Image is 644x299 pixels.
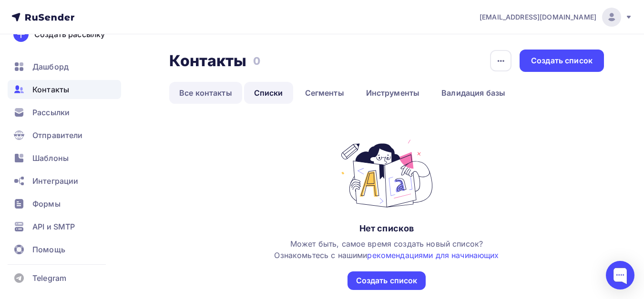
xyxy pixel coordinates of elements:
h2: Контакты [169,51,246,70]
span: Отправители [32,130,83,141]
a: [EMAIL_ADDRESS][DOMAIN_NAME] [480,8,633,27]
span: Контакты [32,84,69,95]
a: Валидация базы [431,82,515,104]
span: Помощь [32,244,65,255]
a: Инструменты [356,82,430,104]
span: Telegram [32,272,66,284]
div: Создать рассылку [34,29,105,40]
span: Дашборд [32,61,69,72]
span: Шаблоны [32,152,69,164]
span: Формы [32,198,61,209]
a: рекомендациями для начинающих [367,250,499,260]
a: Формы [8,194,121,213]
span: Рассылки [32,107,70,118]
a: Списки [244,82,293,104]
div: Создать список [356,275,418,286]
h3: 0 [253,54,260,68]
span: [EMAIL_ADDRESS][DOMAIN_NAME] [480,12,596,22]
div: Создать список [531,55,593,66]
a: Контакты [8,80,121,99]
a: Рассылки [8,103,121,122]
a: Все контакты [169,82,242,104]
span: Может быть, самое время создать новый список? Ознакомьтесь с нашими [274,239,499,260]
a: Сегменты [295,82,354,104]
a: Шаблоны [8,149,121,168]
a: Отправители [8,126,121,145]
div: Нет списков [359,223,414,234]
span: API и SMTP [32,221,75,232]
span: Интеграции [32,175,78,187]
a: Дашборд [8,57,121,76]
